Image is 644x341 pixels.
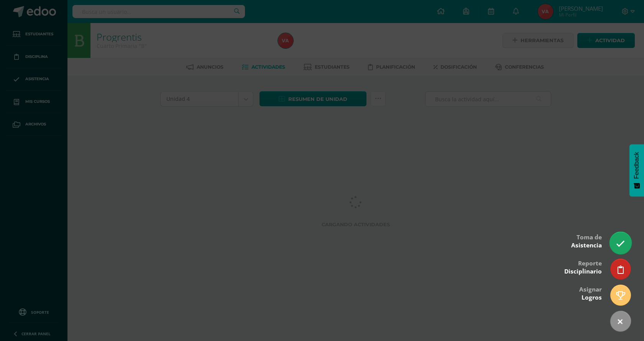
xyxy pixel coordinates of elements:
span: Asistencia [571,241,602,249]
div: Asignar [579,280,602,305]
button: Feedback - Mostrar encuesta [629,144,644,196]
div: Reporte [564,254,602,279]
span: Logros [582,293,602,301]
span: Disciplinario [564,267,602,275]
div: Toma de [571,228,602,253]
span: Feedback [633,152,640,179]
